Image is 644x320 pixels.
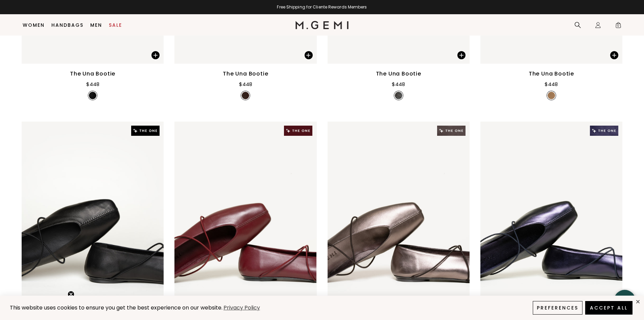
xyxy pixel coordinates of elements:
div: The Una Bootie [70,70,115,78]
button: Preferences [533,301,582,315]
a: Privacy Policy (opens in a new tab) [222,304,261,312]
a: Sale [109,22,122,28]
img: The Una [164,122,306,311]
span: 0 [615,23,622,30]
img: The Una [328,122,470,311]
img: v_7402721116219_SWATCH_50x.jpg [242,92,249,99]
img: v_7402721148987_SWATCH_50x.jpg [548,92,555,99]
a: Men [90,22,102,28]
img: v_7402721181755_SWATCH_50x.jpg [395,92,402,99]
div: $448 [545,80,558,88]
button: Close teaser [68,291,74,298]
a: Women [23,22,45,28]
img: The Una [480,122,622,311]
img: The Una [174,122,316,311]
div: The Una Bootie [376,70,421,78]
img: The Una [316,122,458,311]
img: The Una [470,122,612,311]
img: v_7402721083451_SWATCH_50x.jpg [89,92,96,99]
div: The Una Bootie [529,70,574,78]
img: The One tag [131,126,160,136]
button: Accept All [585,301,633,315]
a: Handbags [51,22,84,28]
div: $448 [86,80,99,88]
div: $448 [239,80,252,88]
div: The Una Bootie [223,70,268,78]
span: This website uses cookies to ensure you get the best experience on our website. [10,304,222,312]
div: $448 [392,80,405,88]
img: M.Gemi [295,21,349,29]
img: The Una [22,122,164,311]
div: close [635,299,641,304]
